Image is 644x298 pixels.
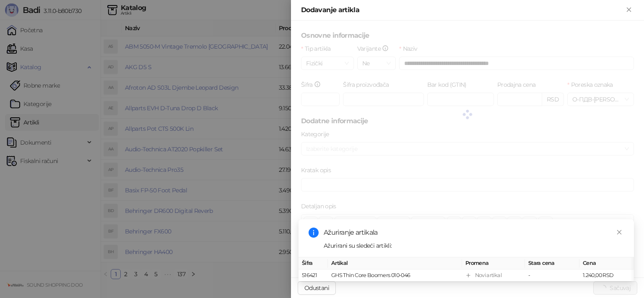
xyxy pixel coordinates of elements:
button: Zatvori [624,5,634,15]
div: Ažurirani su sledeći artikli: [324,241,624,250]
div: Dodavanje artikla [301,5,624,15]
span: close [616,229,622,235]
td: - [525,269,579,282]
span: info-circle [309,228,319,238]
a: Close [615,228,624,237]
div: Novi artikal [475,271,501,280]
th: Šifra [299,257,328,269]
th: Cena [579,257,634,269]
td: 1.240,00 RSD [579,269,634,282]
th: Promena [462,257,525,269]
th: Stara cena [525,257,579,269]
div: Ažuriranje artikala [324,228,624,238]
td: 516421 [299,269,328,282]
td: GHS Thin Core Boomers 010-046 [328,269,462,282]
button: Odustani [298,281,336,295]
th: Artikal [328,257,462,269]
